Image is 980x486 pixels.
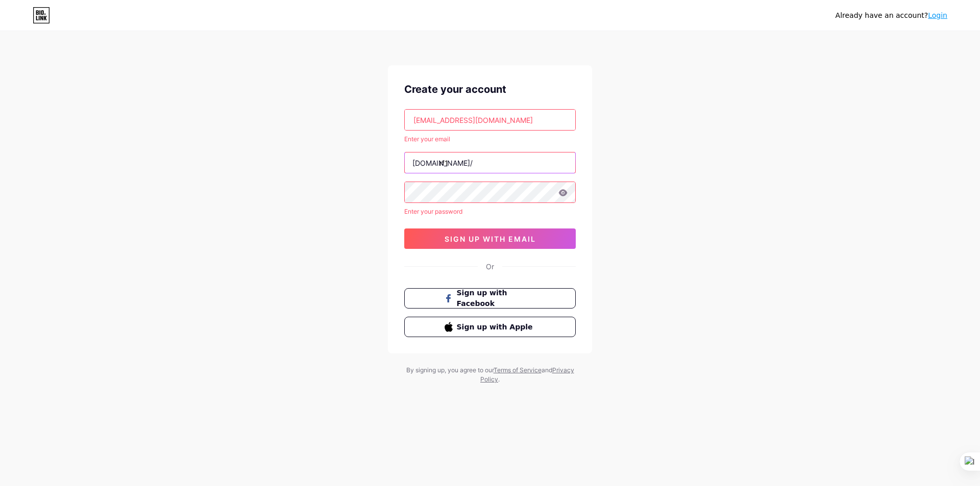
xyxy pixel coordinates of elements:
button: Sign up with Apple [404,317,576,337]
div: Already have an account? [836,10,947,21]
div: Enter your password [404,207,576,216]
div: Or [486,261,494,272]
div: [DOMAIN_NAME]/ [412,158,473,168]
div: By signing up, you agree to our and . [403,366,577,384]
span: sign up with email [445,235,536,243]
a: Login [928,11,947,19]
button: sign up with email [404,228,576,249]
input: Email [405,110,575,130]
div: Enter your email [404,135,576,144]
span: Sign up with Apple [457,322,536,332]
button: Sign up with Facebook [404,288,576,309]
span: Sign up with Facebook [457,288,536,309]
div: Create your account [404,82,576,97]
a: Terms of Service [494,366,542,374]
input: username [405,152,575,173]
